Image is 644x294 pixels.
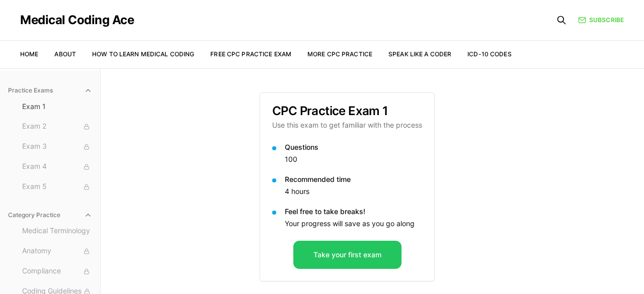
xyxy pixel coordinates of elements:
[18,179,96,195] button: Exam 5
[210,50,291,58] a: Free CPC Practice Exam
[285,142,422,152] p: Questions
[18,223,96,239] button: Medical Terminology
[22,181,92,192] span: Exam 5
[22,266,92,277] span: Compliance
[388,50,451,58] a: Speak Like a Coder
[285,154,422,164] p: 100
[285,219,422,229] p: Your progress will save as you go along
[22,226,92,237] span: Medical Terminology
[54,50,76,58] a: About
[467,50,511,58] a: ICD-10 Codes
[22,161,92,172] span: Exam 4
[4,207,96,223] button: Category Practice
[18,119,96,135] button: Exam 2
[4,82,96,99] button: Practice Exams
[293,241,401,269] button: Take your first exam
[272,120,422,130] p: Use this exam to get familiar with the process
[285,207,422,217] p: Feel free to take breaks!
[18,139,96,155] button: Exam 3
[285,186,422,197] p: 4 hours
[578,16,624,25] a: Subscribe
[18,243,96,259] button: Anatomy
[20,14,134,26] a: Medical Coding Ace
[92,50,194,58] a: How to Learn Medical Coding
[22,102,92,112] span: Exam 1
[18,99,96,115] button: Exam 1
[272,105,422,117] h3: CPC Practice Exam 1
[22,141,92,152] span: Exam 3
[22,246,92,257] span: Anatomy
[18,159,96,175] button: Exam 4
[307,50,372,58] a: More CPC Practice
[20,50,38,58] a: Home
[18,263,96,279] button: Compliance
[285,174,422,184] p: Recommended time
[22,121,92,132] span: Exam 2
